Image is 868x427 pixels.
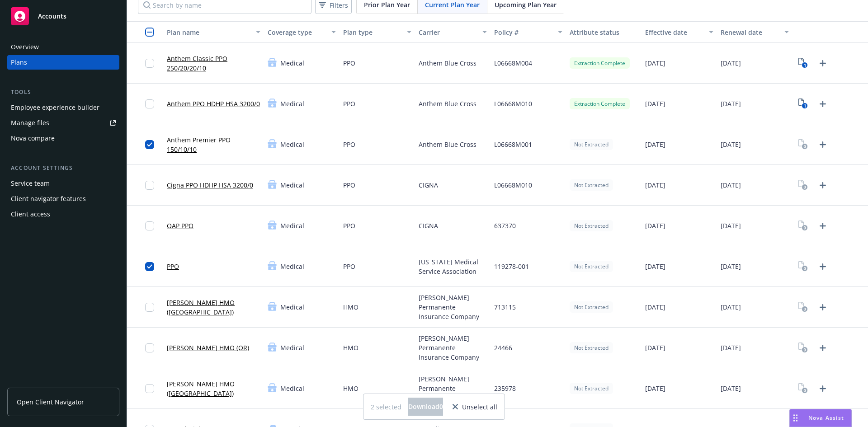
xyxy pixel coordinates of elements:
a: Client access [7,207,119,221]
span: [DATE] [645,384,665,393]
span: [DATE] [721,180,741,190]
span: [DATE] [721,221,741,230]
a: Accounts [7,4,119,29]
div: Carrier [419,28,477,37]
span: Medical [280,180,304,190]
button: Effective date [642,21,717,43]
input: Toggle Row Selected [145,140,154,149]
div: Not Extracted [570,179,613,191]
span: PPO [343,262,355,271]
div: Not Extracted [570,139,613,150]
a: Anthem Classic PPO 250/20/20/10 [167,54,260,73]
a: close [450,401,461,412]
span: Anthem Blue Cross [419,99,476,108]
input: Toggle Row Selected [145,262,154,271]
a: View Plan Documents [796,178,811,192]
a: [PERSON_NAME] HMO ([GEOGRAPHIC_DATA]) [167,298,260,317]
div: Policy # [494,28,552,37]
a: Upload Plan Documents [816,56,830,70]
div: Overview [11,40,39,54]
a: Overview [7,40,119,54]
a: Upload Plan Documents [816,97,830,111]
span: 119278-001 [494,262,529,271]
span: Medical [280,99,304,108]
span: 713115 [494,302,516,312]
span: PPO [343,58,355,68]
button: Renewal date [717,21,793,43]
span: [DATE] [645,343,665,352]
span: [PERSON_NAME] Permanente Insurance Company [419,374,487,403]
span: [DATE] [721,343,741,352]
span: [DATE] [721,58,741,68]
div: Nova compare [11,131,55,145]
div: Effective date [645,28,703,37]
span: [PERSON_NAME] Permanente Insurance Company [419,333,487,362]
a: Nova compare [7,131,119,145]
span: CIGNA [419,221,438,230]
a: Plans [7,55,119,70]
a: OAP PPO [167,221,193,230]
a: View Plan Documents [796,341,811,355]
button: Policy # [491,21,566,43]
span: Medical [280,140,304,149]
span: 24466 [494,343,512,352]
span: 235978 [494,384,516,393]
span: [DATE] [721,140,741,149]
span: [DATE] [645,99,665,108]
div: Manage files [11,116,49,130]
span: PPO [343,140,355,149]
div: Not Extracted [570,220,613,231]
a: [PERSON_NAME] HMO (OR) [167,343,249,352]
span: HMO [343,302,359,312]
div: Client access [11,207,50,221]
span: Medical [280,302,304,312]
span: PPO [343,99,355,108]
text: 1 [804,62,806,68]
a: View Plan Documents [796,97,811,111]
span: [DATE] [645,221,665,230]
input: Select all [145,28,154,37]
a: Upload Plan Documents [816,178,830,192]
div: Tools [7,88,119,97]
div: Plans [11,55,27,70]
span: [DATE] [645,58,665,68]
input: Toggle Row Selected [145,99,154,108]
a: View Plan Documents [796,137,811,152]
button: Download0 [408,398,443,416]
a: Upload Plan Documents [816,381,830,396]
span: Nova Assist [808,414,844,422]
input: Toggle Row Selected [145,181,154,190]
a: View Plan Documents [796,259,811,274]
span: L06668M010 [494,99,532,108]
span: PPO [343,221,355,230]
button: Plan name [163,21,264,43]
span: HMO [343,384,359,393]
a: [PERSON_NAME] HMO ([GEOGRAPHIC_DATA]) [167,379,260,398]
span: Open Client Navigator [17,397,84,407]
input: Toggle Row Selected [145,303,154,312]
span: [US_STATE] Medical Service Association [419,257,487,276]
span: Filters [330,0,348,10]
span: [DATE] [721,262,741,271]
a: Upload Plan Documents [816,300,830,314]
button: Carrier [415,21,491,43]
input: Toggle Row Selected [145,221,154,230]
a: Employee experience builder [7,100,119,115]
span: L06668M004 [494,58,532,68]
span: Medical [280,221,304,230]
div: Extraction Complete [570,98,630,109]
div: Extraction Complete [570,57,630,69]
span: Medical [280,58,304,68]
span: HMO [343,343,359,352]
a: Manage files [7,116,119,130]
div: Not Extracted [570,301,613,313]
span: L06668M001 [494,140,532,149]
div: Client navigator features [11,192,86,206]
a: Upload Plan Documents [816,259,830,274]
button: Plan type [340,21,415,43]
div: Account settings [7,164,119,173]
span: Medical [280,384,304,393]
span: Anthem Blue Cross [419,140,476,149]
div: Drag to move [790,409,801,427]
div: Employee experience builder [11,100,99,115]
